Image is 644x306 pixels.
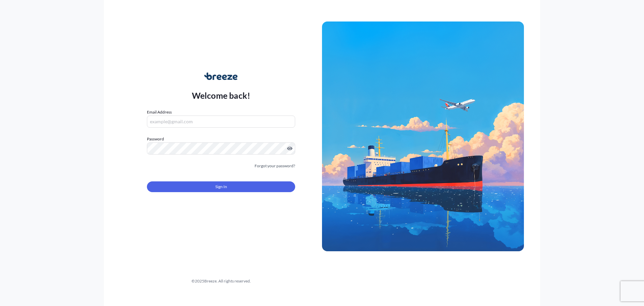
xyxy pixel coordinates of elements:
input: example@gmail.com [147,116,295,128]
label: Password [147,136,295,142]
label: Email Address [147,109,172,116]
img: Ship illustration [322,21,524,251]
button: Sign In [147,181,295,192]
div: © 2025 Breeze. All rights reserved. [120,278,322,285]
p: Welcome back! [192,90,251,101]
button: Show password [287,146,292,151]
span: Sign In [215,183,227,190]
a: Forgot your password? [255,163,295,169]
